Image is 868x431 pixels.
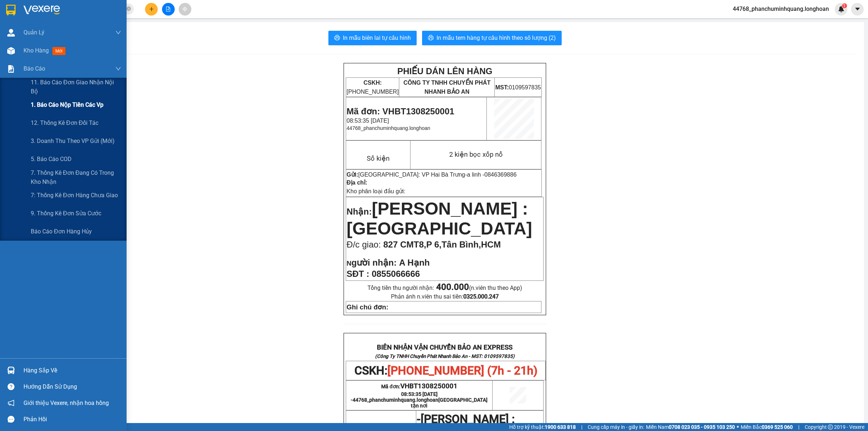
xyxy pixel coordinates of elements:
[358,172,465,178] span: [GEOGRAPHIC_DATA]: VP Hai Bà Trưng
[24,28,44,37] span: Quản Lý
[31,100,103,109] span: 1. Báo cáo nộp tiền các vp
[6,5,16,16] img: logo-vxr
[127,6,131,13] span: close-circle
[24,381,121,392] div: Hướng dẫn sử dụng
[346,199,532,238] span: [PERSON_NAME] : [GEOGRAPHIC_DATA]
[422,31,562,45] button: printerIn mẫu tem hàng tự cấu hình theo số lượng (2)
[166,7,171,12] span: file-add
[436,282,469,292] strong: 400.000
[7,47,15,55] img: warehouse-icon
[8,383,14,390] span: question-circle
[31,155,72,164] span: 5. Báo cáo COD
[581,423,582,431] span: |
[463,293,499,300] strong: 0325.000.247
[495,84,509,90] strong: MST:
[843,3,846,8] span: 1
[145,3,158,16] button: plus
[24,398,109,407] span: Giới thiệu Vexere, nhận hoa hồng
[346,188,405,194] span: Kho phân loại đầu gửi:
[375,354,515,359] strong: (Công Ty TNHH Chuyển Phát Nhanh Bảo An - MST: 0109597835)
[367,284,522,291] span: Tổng tiền thu người nhận:
[127,7,131,11] span: close-circle
[63,16,133,29] span: CÔNG TY TNHH CHUYỂN PHÁT NHANH BẢO AN
[509,423,576,431] span: Hỗ trợ kỹ thuật:
[484,172,516,178] span: 0846369886
[346,269,369,279] strong: SĐT :
[391,293,499,300] span: Phản ánh n.viên thu sai tiền:
[346,179,367,186] strong: Địa chỉ:
[495,84,541,90] span: 0109597835
[24,64,45,73] span: Báo cáo
[346,303,388,311] strong: Ghi chú đơn:
[24,47,49,54] span: Kho hàng
[346,80,399,95] span: [PHONE_NUMBER]
[828,424,833,430] span: copyright
[7,367,15,374] img: warehouse-icon
[387,364,537,377] span: [PHONE_NUMBER] (7h - 21h)
[383,240,501,249] span: 827 CMT8,P 6,Tân Bình,HCM
[646,423,735,431] span: Miền Nam
[351,391,488,409] span: 08:53:35 [DATE] -
[377,343,512,351] strong: BIÊN NHẬN VẬN CHUYỂN BẢO AN EXPRESS
[31,209,101,218] span: 9. Thống kê đơn sửa cước
[367,155,390,162] span: Số kiện
[403,80,490,95] span: CÔNG TY TNHH CHUYỂN PHÁT NHANH BẢO AN
[334,35,340,42] span: printer
[8,400,14,406] span: notification
[854,6,861,12] span: caret-down
[8,416,14,423] span: message
[372,269,420,279] span: 0855066666
[762,424,793,430] strong: 0369 525 060
[31,227,92,236] span: Báo cáo đơn hàng hủy
[48,3,143,13] strong: PHIẾU DÁN LÊN HÀNG
[3,16,55,28] span: [PHONE_NUMBER]
[353,397,488,409] span: 44768_phanchuminhquang.longhoan
[346,118,389,124] span: 08:53:35 [DATE]
[162,3,175,16] button: file-add
[737,426,739,428] span: ⚪️
[31,118,98,127] span: 12. Thống kê đơn đối tác
[465,172,516,178] span: -
[851,3,864,16] button: caret-down
[346,207,372,216] span: Nhận:
[115,66,121,72] span: down
[115,30,121,35] span: down
[31,168,121,186] span: 7. Thống kê đơn đang có trong kho nhận
[7,65,15,73] img: solution-icon
[149,7,154,12] span: plus
[400,382,458,390] span: VHBT1308250001
[354,364,537,377] span: CSKH:
[727,4,835,13] span: 44768_phanchuminhquang.longhoan
[798,423,799,431] span: |
[346,172,358,178] strong: Gửi:
[437,33,556,42] span: In mẫu tem hàng tự cấu hình theo số lượng (2)
[346,106,454,116] span: Mã đơn: VHBT1308250001
[31,136,115,145] span: 3. Doanh Thu theo VP Gửi (mới)
[343,33,411,42] span: In mẫu biên lai tự cấu hình
[381,384,458,389] span: Mã đơn:
[179,3,191,16] button: aim
[741,423,793,431] span: Miền Bắc
[7,29,15,37] img: warehouse-icon
[182,7,187,12] span: aim
[352,258,397,267] span: gười nhận:
[346,125,430,131] span: 44768_phanchuminhquang.longhoan
[411,397,488,409] span: [GEOGRAPHIC_DATA] tận nơi
[669,424,735,430] strong: 0708 023 035 - 0935 103 250
[449,151,503,159] span: 2 kiện bọc xốp nổ
[346,240,383,249] span: Đ/c giao:
[20,16,38,22] strong: CSKH:
[436,284,522,291] span: (n.viên thu theo App)
[3,39,111,48] span: Mã đơn: VHBT1308250001
[399,258,430,267] span: A Hạnh
[397,66,492,76] strong: PHIẾU DÁN LÊN HÀNG
[842,3,847,8] sup: 1
[31,191,118,200] span: 7: Thống kê đơn hàng chưa giao
[52,47,65,55] span: mới
[24,365,121,376] div: Hàng sắp về
[417,412,421,426] span: -
[3,50,45,56] span: 08:53:35 [DATE]
[428,35,434,42] span: printer
[31,78,121,96] span: 11. Báo cáo đơn giao nhận nội bộ
[838,6,844,12] img: icon-new-feature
